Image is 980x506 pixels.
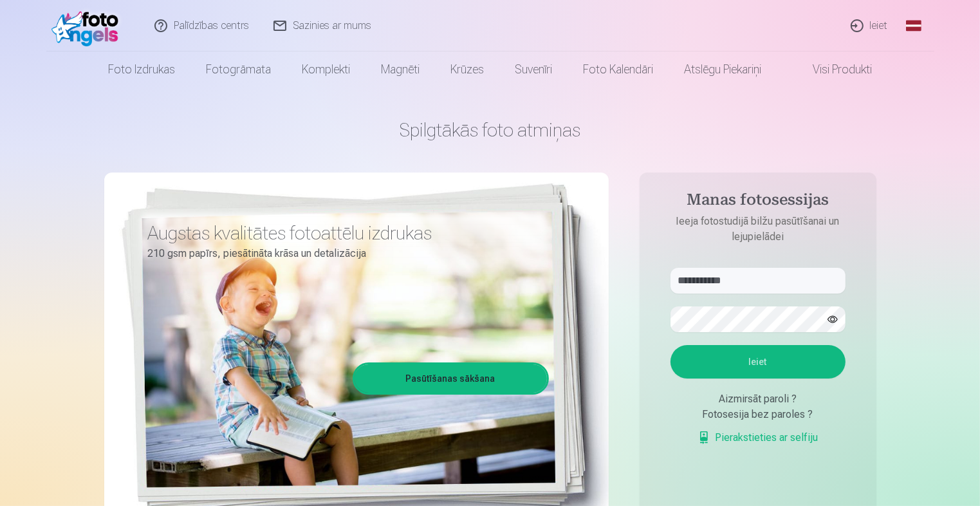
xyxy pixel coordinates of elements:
a: Komplekti [286,52,365,88]
a: Suvenīri [499,52,568,88]
a: Atslēgu piekariņi [669,52,777,88]
img: /fa1 [51,5,125,46]
div: Fotosesija bez paroles ? [670,407,846,422]
p: Ieeja fotostudijā bilžu pasūtīšanai un lejupielādei [658,214,858,245]
a: Pasūtīšanas sākšana [355,364,547,393]
a: Foto izdrukas [93,52,190,88]
h3: Augstas kvalitātes fotoattēlu izdrukas [148,221,539,245]
a: Krūzes [435,52,499,88]
a: Fotogrāmata [190,52,286,88]
p: 210 gsm papīrs, piesātināta krāsa un detalizācija [148,245,539,263]
h4: Manas fotosessijas [658,191,858,214]
a: Foto kalendāri [568,52,669,88]
div: Aizmirsāt paroli ? [670,391,846,407]
a: Pierakstieties ar selfiju [698,430,818,445]
button: Ieiet [670,345,846,379]
h1: Spilgtākās foto atmiņas [104,118,876,142]
a: Magnēti [365,52,435,88]
a: Visi produkti [777,52,887,88]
